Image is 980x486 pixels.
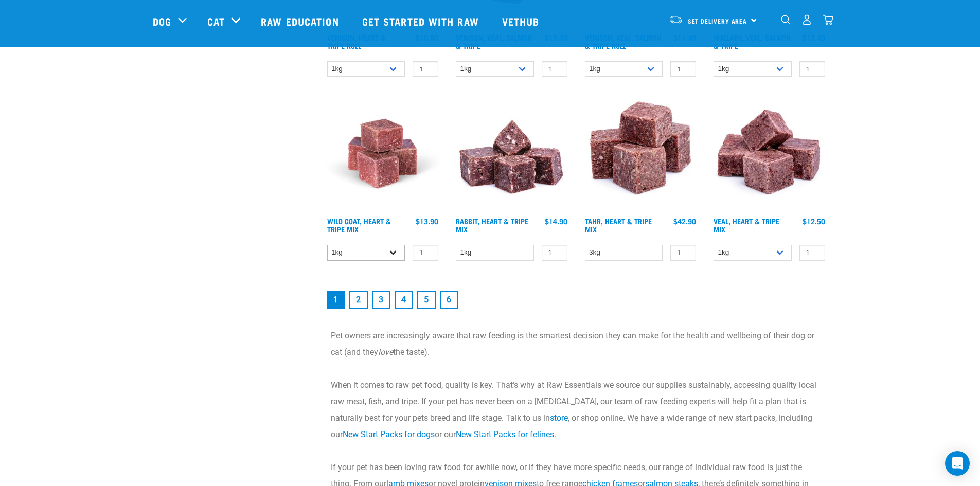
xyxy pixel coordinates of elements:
[413,61,438,77] input: 1
[153,13,171,29] a: Dog
[688,19,747,23] span: Set Delivery Area
[670,245,696,261] input: 1
[343,429,435,439] a: New Start Packs for dogs
[325,289,828,311] nav: pagination
[349,291,368,309] a: Goto page 2
[413,245,438,261] input: 1
[327,291,345,309] a: Page 1
[395,291,413,309] a: Goto page 4
[352,1,492,42] a: Get started with Raw
[456,219,528,231] a: Rabbit, Heart & Tripe Mix
[781,15,791,25] img: home-icon-1@2x.png
[714,219,779,231] a: Veal, Heart & Tripe Mix
[585,219,652,231] a: Tahr, Heart & Tripe Mix
[545,217,567,225] div: $14.90
[801,14,812,25] img: user.png
[440,291,458,309] a: Goto page 6
[327,219,391,231] a: Wild Goat, Heart & Tripe Mix
[669,15,683,24] img: van-moving.png
[417,291,436,309] a: Goto page 5
[670,61,696,77] input: 1
[325,95,441,212] img: Goat Heart Tripe 8451
[711,95,828,212] img: Cubes
[207,13,225,29] a: Cat
[945,451,970,476] div: Open Intercom Messenger
[416,217,438,225] div: $13.90
[331,377,822,443] p: When it comes to raw pet food, quality is key. That’s why at Raw Essentials we source our supplie...
[331,328,822,361] p: Pet owners are increasingly aware that raw feeding is the smartest decision they can make for the...
[492,1,553,42] a: Vethub
[542,245,567,261] input: 1
[803,217,825,225] div: $12.50
[456,429,554,439] a: New Start Packs for felines
[582,95,699,212] img: Tahr Heart Tripe Mix 01
[453,95,570,212] img: 1175 Rabbit Heart Tripe Mix 01
[542,61,567,77] input: 1
[251,1,351,42] a: Raw Education
[799,61,825,77] input: 1
[799,245,825,261] input: 1
[372,291,390,309] a: Goto page 3
[823,14,833,25] img: home-icon@2x.png
[378,347,393,357] em: love
[673,217,696,225] div: $42.90
[550,413,568,423] a: store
